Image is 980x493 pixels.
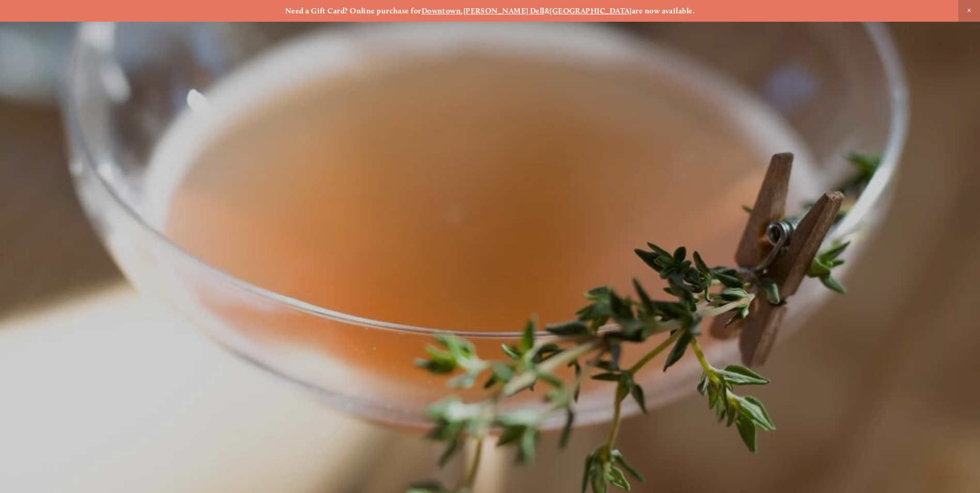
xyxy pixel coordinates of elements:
[285,6,422,16] strong: Need a Gift Card? Online purchase for
[545,6,550,16] strong: &
[550,6,632,16] a: [GEOGRAPHIC_DATA]
[632,6,695,16] strong: are now available.
[422,6,461,16] a: Downtown
[463,6,545,16] a: [PERSON_NAME] Dell
[461,6,463,16] strong: ,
